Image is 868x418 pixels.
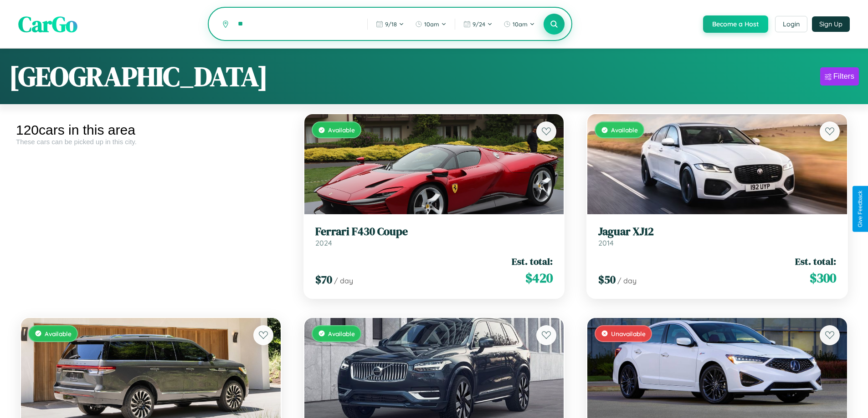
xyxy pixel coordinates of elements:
[315,272,332,287] span: $ 70
[315,225,553,247] a: Ferrari F430 Coupe2024
[525,269,553,287] span: $ 420
[598,225,836,238] h3: Jaguar XJ12
[334,276,353,285] span: / day
[9,58,268,95] h1: [GEOGRAPHIC_DATA]
[18,9,77,39] span: CarGo
[473,20,485,28] span: 9 / 24
[703,15,768,33] button: Become a Host
[371,17,409,31] button: 9/18
[499,17,539,31] button: 10am
[459,17,497,31] button: 9/24
[833,72,854,81] div: Filters
[617,276,637,285] span: / day
[611,126,638,134] span: Available
[411,17,451,31] button: 10am
[385,20,397,28] span: 9 / 18
[820,67,859,86] button: Filters
[812,16,850,32] button: Sign Up
[513,20,528,28] span: 10am
[810,269,836,287] span: $ 300
[512,255,553,268] span: Est. total:
[45,330,72,337] span: Available
[598,225,836,247] a: Jaguar XJ122014
[857,191,863,227] div: Give Feedback
[598,272,616,287] span: $ 50
[598,238,614,247] span: 2014
[315,225,553,238] h3: Ferrari F430 Coupe
[16,138,286,146] div: These cars can be picked up in this city.
[611,330,646,337] span: Unavailable
[16,122,286,138] div: 120 cars in this area
[424,20,439,28] span: 10am
[315,238,332,247] span: 2024
[328,330,355,337] span: Available
[795,255,836,268] span: Est. total:
[775,16,807,32] button: Login
[328,126,355,134] span: Available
